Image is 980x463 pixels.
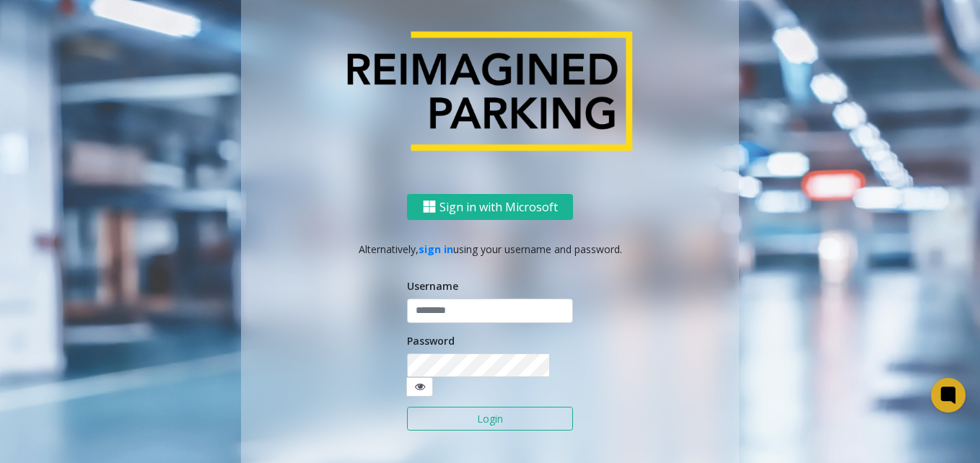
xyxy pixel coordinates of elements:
button: Sign in with Microsoft [407,194,573,221]
label: Username [407,278,458,294]
p: Alternatively, using your username and password. [255,242,725,257]
button: Login [407,407,573,431]
label: Password [407,333,455,348]
a: sign in [419,242,453,256]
